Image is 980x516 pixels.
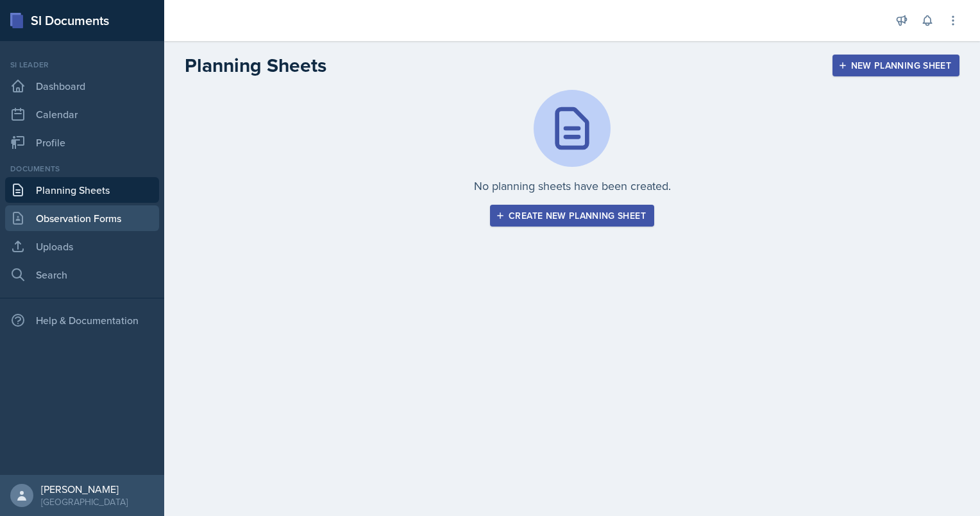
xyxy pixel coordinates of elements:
a: Dashboard [5,73,159,99]
a: Search [5,262,159,288]
button: Create new planning sheet [490,205,654,227]
a: Observation Forms [5,205,159,231]
a: Calendar [5,101,159,127]
h2: Planning Sheets [185,54,326,77]
div: [GEOGRAPHIC_DATA] [41,495,128,508]
div: Documents [5,163,159,175]
a: Profile [5,130,159,155]
p: No planning sheets have been created. [474,177,671,194]
a: Planning Sheets [5,177,159,203]
div: [PERSON_NAME] [41,483,128,495]
a: Uploads [5,234,159,259]
button: New Planning Sheet [832,55,959,76]
div: New Planning Sheet [841,60,951,71]
div: Create new planning sheet [498,211,646,221]
div: Si leader [5,59,159,71]
div: Help & Documentation [5,307,159,333]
